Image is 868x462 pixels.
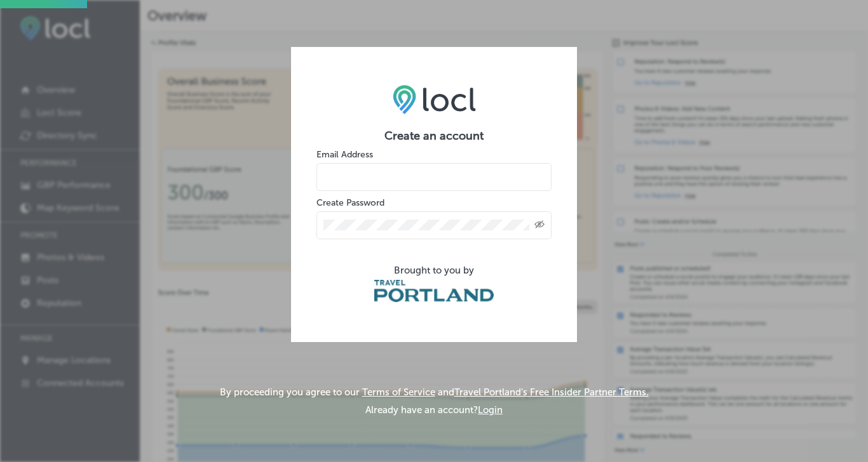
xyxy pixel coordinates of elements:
button: Login [478,404,503,416]
label: Create Password [316,197,384,208]
span: Toggle password visibility [534,220,545,231]
label: Email Address [316,149,373,160]
a: Terms of Service [362,386,435,398]
div: Brought to you by [316,265,552,276]
img: LOCL logo [393,84,476,114]
p: Already have an account? [365,404,503,416]
img: Travel Portland [374,280,494,302]
p: By proceeding you agree to our [220,386,649,398]
span: and [438,386,649,398]
a: Travel Portland's Free Insider Partner Terms. [454,386,649,398]
h2: Create an account [316,129,552,143]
